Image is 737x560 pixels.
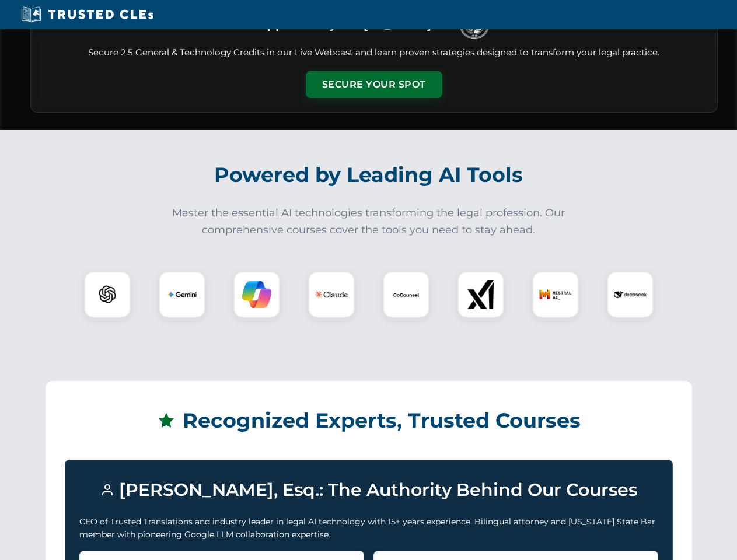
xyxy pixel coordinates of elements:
[242,280,271,309] img: Copilot Logo
[607,271,654,318] div: DeepSeek
[614,278,647,311] img: DeepSeek Logo
[315,278,348,311] img: Claude Logo
[532,271,579,318] div: Mistral AI
[18,6,157,23] img: Trusted CLEs
[165,205,573,239] p: Master the essential AI technologies transforming the legal profession. Our comprehensive courses...
[308,271,355,318] div: Claude
[79,515,658,541] p: CEO of Trusted Translations and industry leader in legal AI technology with 15+ years experience....
[79,474,658,506] h3: [PERSON_NAME], Esq.: The Authority Behind Our Courses
[45,46,703,60] p: Secure 2.5 General & Technology Credits in our Live Webcast and learn proven strategies designed ...
[46,155,692,195] h2: Powered by Leading AI Tools
[466,280,495,309] img: xAI Logo
[167,280,197,309] img: Gemini Logo
[306,71,442,98] button: Secure Your Spot
[383,271,429,318] div: CoCounsel
[159,271,205,318] div: Gemini
[233,271,280,318] div: Copilot
[539,278,572,311] img: Mistral AI Logo
[90,278,124,311] img: ChatGPT Logo
[457,271,504,318] div: xAI
[84,271,131,318] div: ChatGPT
[65,400,673,441] h2: Recognized Experts, Trusted Courses
[392,280,421,309] img: CoCounsel Logo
